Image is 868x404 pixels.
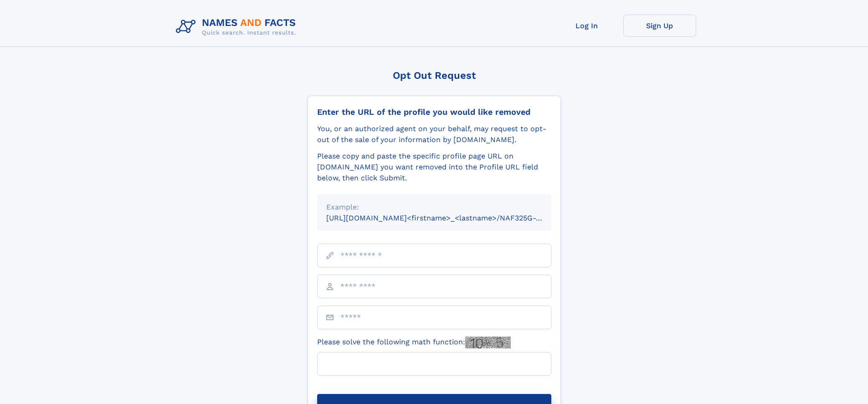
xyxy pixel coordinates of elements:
[172,15,303,39] img: Logo Names and Facts
[623,15,696,37] a: Sign Up
[317,123,551,145] div: You, or an authorized agent on your behalf, may request to opt-out of the sale of your informatio...
[308,70,561,81] div: Opt Out Request
[317,151,551,184] div: Please copy and paste the specific profile page URL on [DOMAIN_NAME] you want removed into the Pr...
[326,214,569,222] small: [URL][DOMAIN_NAME]<firstname>_<lastname>/NAF325G-xxxxxxxx
[317,107,551,117] div: Enter the URL of the profile you would like removed
[317,337,511,348] label: Please solve the following math function:
[550,15,623,37] a: Log In
[326,202,542,213] div: Example:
